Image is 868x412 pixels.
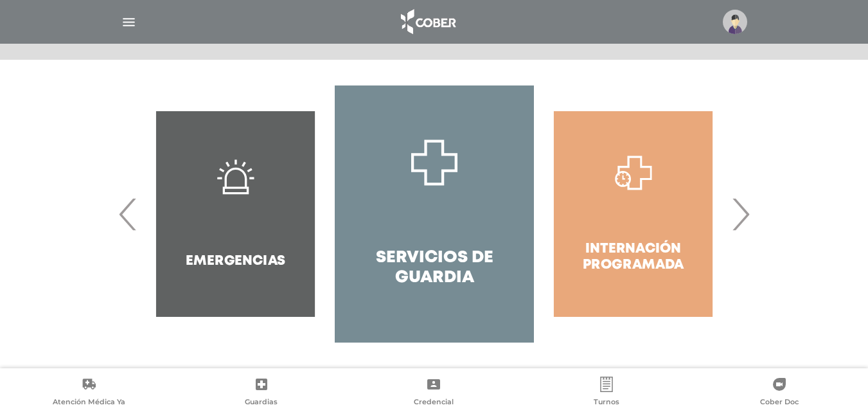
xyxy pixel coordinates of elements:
span: Turnos [594,397,619,409]
a: Turnos [520,377,693,409]
span: Guardias [245,397,278,409]
a: Cober Doc [693,377,865,409]
a: Servicios de Guardia [335,85,533,343]
a: Atención Médica Ya [3,377,175,409]
img: logo_cober_home-white.png [394,6,461,37]
span: Credencial [414,397,454,409]
span: Previous [116,179,141,249]
img: Cober_menu-lines-white.svg [121,14,137,30]
a: Guardias [175,377,348,409]
a: Credencial [348,377,520,409]
span: Next [728,179,753,249]
img: profile-placeholder.svg [723,10,747,34]
span: Atención Médica Ya [53,397,125,409]
span: Cober Doc [760,397,799,409]
h4: Servicios de Guardia [358,248,510,288]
